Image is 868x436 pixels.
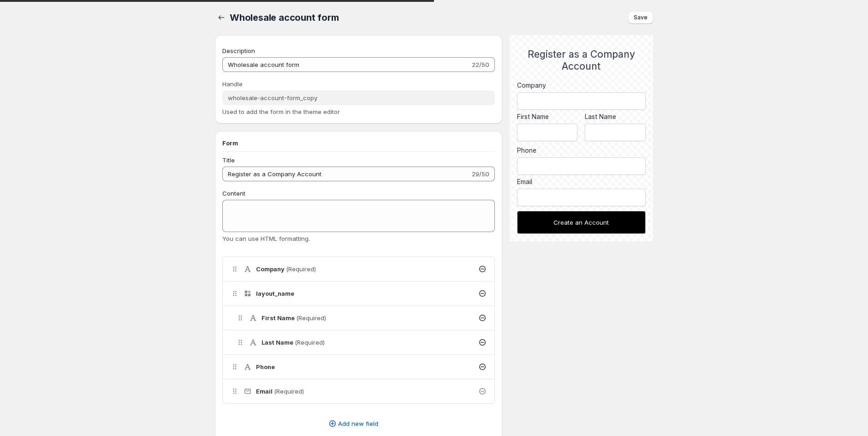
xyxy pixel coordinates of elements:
span: (Required) [296,314,326,322]
button: Create an Account [517,211,646,234]
label: Last Name [585,112,646,121]
span: Save [634,14,648,21]
button: Save [628,11,653,24]
input: Private internal description [222,57,470,72]
span: (Required) [286,265,316,273]
h2: Register as a Company Account [517,48,646,73]
button: Add new field [217,416,489,431]
label: Company [517,81,646,90]
h3: Form [222,138,495,148]
h4: Phone [256,362,275,371]
h4: Company [256,264,316,274]
span: Content [222,190,245,197]
span: Handle [222,80,243,88]
span: Used to add the form in the theme editor [222,108,340,115]
span: (Required) [295,339,325,346]
span: (Required) [274,388,304,395]
div: Email [517,177,646,186]
span: Title [222,156,235,164]
label: Phone [517,146,646,155]
span: Add new field [338,419,378,428]
label: First Name [517,112,578,121]
span: Description [222,47,255,54]
h4: layout_name [256,289,294,298]
span: Wholesale account form [230,12,339,23]
h4: First Name [262,313,326,323]
h4: Last Name [262,338,325,347]
span: You can use HTML formatting. [222,235,310,242]
h4: Email [256,387,304,396]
